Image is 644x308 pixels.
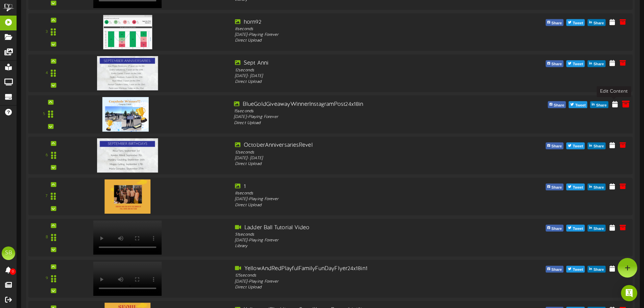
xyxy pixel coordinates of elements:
[235,285,477,290] div: Direct Upload
[588,224,605,231] button: Share
[10,268,16,275] span: 0
[235,18,477,26] div: horn92
[235,196,477,202] div: [DATE] - Playing Forever
[546,19,564,26] button: Share
[235,149,477,155] div: 12 seconds
[97,138,158,172] img: bdf96d42-a072-4414-9a8a-51fb24f00156.png
[552,101,566,109] span: Share
[571,184,585,191] span: Tweet
[550,20,563,27] span: Share
[550,61,563,68] span: Share
[550,143,563,150] span: Share
[102,97,148,132] img: ea7d0661-7770-40ae-8f45-16e4828d4e42.png
[588,19,605,26] button: Share
[235,67,477,73] div: 12 seconds
[105,179,150,213] img: 2a56a695-53a7-4d1f-832b-49dcfe368a73.jpg
[235,202,477,208] div: Direct Upload
[46,152,48,158] div: 6
[592,225,605,232] span: Share
[548,101,566,108] button: Share
[550,266,563,274] span: Share
[235,279,477,284] div: [DATE] - Playing Forever
[97,56,158,90] img: 44993982-5dc3-4e0a-a5bd-26cabd081628.jpg
[592,266,605,274] span: Share
[571,61,585,68] span: Tweet
[235,191,477,196] div: 8 seconds
[234,100,478,108] div: BlueGoldGiveawayWinnerInstagramPost24x18in
[566,142,585,149] button: Tweet
[588,60,605,67] button: Share
[235,156,477,161] div: [DATE] - [DATE]
[546,266,564,273] button: Share
[235,183,477,191] div: 1
[588,266,605,273] button: Share
[566,266,585,273] button: Tweet
[566,19,585,26] button: Tweet
[588,184,605,190] button: Share
[566,60,585,67] button: Tweet
[550,184,563,191] span: Share
[592,61,605,68] span: Share
[235,224,477,232] div: Ladder Ball Tutorial Video
[235,26,477,32] div: 8 seconds
[46,235,48,240] div: 8
[235,273,477,279] div: 125 seconds
[546,142,564,149] button: Share
[235,161,477,167] div: Direct Upload
[566,184,585,190] button: Tweet
[235,73,477,79] div: [DATE] - [DATE]
[546,60,564,67] button: Share
[546,184,564,190] button: Share
[235,142,477,149] div: OctoberAnniversariesRevel
[2,246,15,260] div: SB
[566,224,585,231] button: Tweet
[595,101,608,109] span: Share
[590,101,609,108] button: Share
[235,238,477,243] div: [DATE] - Playing Forever
[592,184,605,191] span: Share
[234,114,478,120] div: [DATE] - Playing Forever
[592,143,605,150] span: Share
[103,15,152,49] img: 371ae444-c7df-4ef7-9f43-8cbd04983df6.png
[235,79,477,85] div: Direct Upload
[234,120,478,126] div: Direct Upload
[592,20,605,27] span: Share
[235,232,477,237] div: 51 seconds
[235,243,477,249] div: Library
[235,265,477,273] div: YellowAndRedPlayfulFamilyFunDayFlyer24x18in1
[234,108,478,114] div: 15 seconds
[235,38,477,44] div: Direct Upload
[46,276,48,282] div: 9
[235,32,477,38] div: [DATE] - Playing Forever
[571,143,585,150] span: Tweet
[571,266,585,274] span: Tweet
[571,225,585,232] span: Tweet
[571,20,585,27] span: Tweet
[569,101,587,108] button: Tweet
[621,285,637,301] div: Open Intercom Messenger
[235,60,477,67] div: Sept Anni
[588,142,605,149] button: Share
[546,224,564,231] button: Share
[550,225,563,232] span: Share
[574,101,587,109] span: Tweet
